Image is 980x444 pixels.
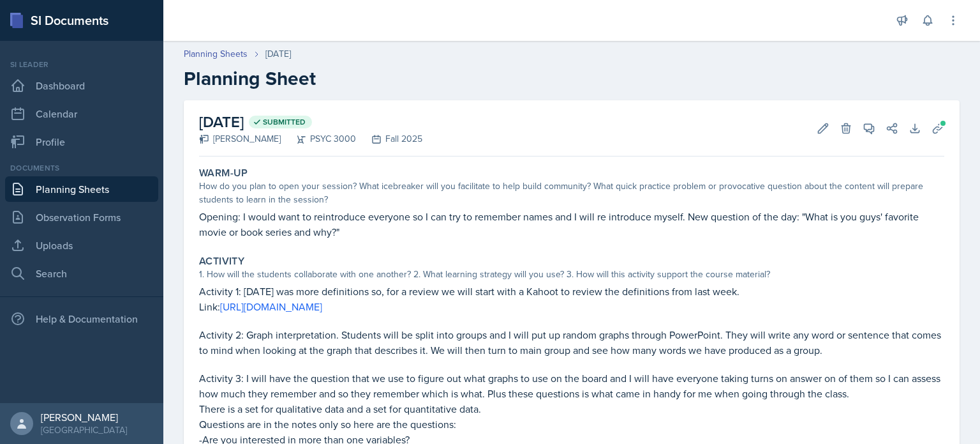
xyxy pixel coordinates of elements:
[41,411,127,424] div: [PERSON_NAME]
[199,268,944,281] div: 1. How will the students collaborate with one another? 2. What learning strategy will you use? 3....
[199,417,944,432] p: Questions are in the notes only so here are the questions:
[5,233,158,258] a: Uploads
[41,424,127,436] div: [GEOGRAPHIC_DATA]
[5,306,158,332] div: Help & Documentation
[281,132,356,146] div: PSYC 3000
[199,167,248,180] label: Warm-Up
[184,67,960,90] h2: Planning Sheet
[199,111,422,134] h2: [DATE]
[5,129,158,155] a: Profile
[199,401,944,417] p: There is a set for qualitative data and a set for quantitative data.
[5,101,158,126] a: Calendar
[220,300,322,314] a: [URL][DOMAIN_NAME]
[5,176,158,202] a: Planning Sheets
[199,327,944,358] p: Activity 2: Graph interpretation. Students will be split into groups and I will put up random gra...
[356,132,422,146] div: Fall 2025
[199,132,281,146] div: [PERSON_NAME]
[199,180,944,206] div: How do you plan to open your session? What icebreaker will you facilitate to help build community...
[199,209,944,240] p: Opening: I would want to reintroduce everyone so I can try to remember names and I will re introd...
[263,117,306,127] span: Submitted
[199,371,944,401] p: Activity 3: I will have the question that we use to figure out what graphs to use on the board an...
[199,299,944,314] p: Link:
[5,73,158,98] a: Dashboard
[5,59,158,70] div: Si leader
[5,261,158,286] a: Search
[199,255,244,268] label: Activity
[5,204,158,230] a: Observation Forms
[265,47,291,61] div: [DATE]
[5,162,158,174] div: Documents
[199,284,944,299] p: Activity 1: [DATE] was more definitions so, for a review we will start with a Kahoot to review th...
[184,47,248,61] a: Planning Sheets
